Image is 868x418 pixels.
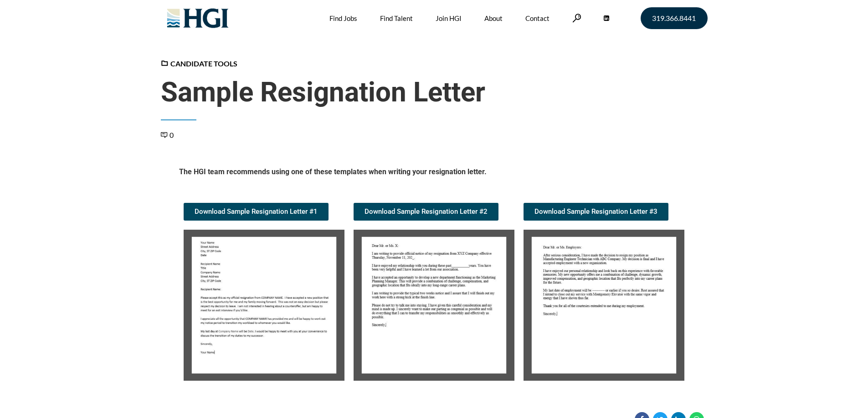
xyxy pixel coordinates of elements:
[179,167,689,180] h5: The HGI team recommends using one of these templates when writing your resignation letter.
[365,208,488,215] span: Download Sample Resignation Letter #2
[652,15,696,22] span: 319.366.8441
[534,208,657,215] span: Download Sample Resignation Letter #3
[195,208,318,215] span: Download Sample Resignation Letter #1
[161,76,708,109] span: Sample Resignation Letter
[184,203,329,221] a: Download Sample Resignation Letter #1
[641,7,708,29] a: 319.366.8441
[524,203,668,221] a: Download Sample Resignation Letter #3
[161,131,174,139] a: 0
[161,59,237,68] a: Candidate Tools
[572,14,581,22] a: Search
[354,203,498,221] a: Download Sample Resignation Letter #2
